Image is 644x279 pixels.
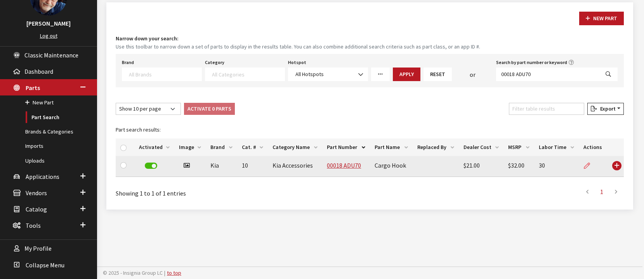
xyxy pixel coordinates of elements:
th: Part Name: activate to sort column ascending [370,139,412,156]
span: Parts [26,84,40,92]
span: Catalog [26,205,47,213]
button: Reset [424,68,452,81]
label: Deactivate Part [145,163,157,169]
td: Kia [206,156,237,177]
th: Category Name: activate to sort column ascending [268,139,322,156]
a: to top [167,269,181,276]
div: Showing 1 to 1 of 1 entries [116,183,322,198]
h3: [PERSON_NAME] [8,19,89,28]
small: Use this toolbar to narrow down a set of parts to display in the results table. You can also comb... [116,43,624,51]
th: Labor Time: activate to sort column ascending [534,139,579,156]
td: Cargo Hook [370,156,412,177]
th: Actions [579,139,607,156]
span: All Hotspots [288,68,368,81]
span: Select a Brand [122,68,202,81]
a: More Filters [371,68,390,81]
i: Has image [184,163,190,169]
textarea: Search [129,71,201,78]
th: Dealer Cost: activate to sort column ascending [459,139,503,156]
label: Search by part number or keyword [496,59,567,66]
td: $32.00 [503,156,534,177]
td: Kia Accessories [268,156,322,177]
span: Select a Category [205,68,285,81]
span: My Profile [24,245,52,253]
input: Filter table results [509,103,584,115]
th: MSRP: activate to sort column ascending [503,139,534,156]
span: Classic Maintenance [24,51,78,59]
th: Image: activate to sort column ascending [174,139,206,156]
input: Search [496,68,599,81]
a: Log out [40,32,57,39]
th: Activated: activate to sort column ascending [134,139,174,156]
button: Export [587,103,624,115]
span: Applications [26,173,59,180]
th: Replaced By: activate to sort column ascending [413,139,459,156]
label: Brand [122,59,134,66]
span: Tools [26,222,41,229]
span: | [164,269,165,276]
textarea: Search [212,71,285,78]
span: All Hotspots [293,70,363,78]
label: Category [205,59,224,66]
th: Part Number: activate to sort column descending [322,139,370,156]
span: Export [597,105,616,112]
th: Brand: activate to sort column ascending [206,139,237,156]
caption: Part search results: [116,121,624,139]
h4: Narrow down your search: [116,35,624,43]
button: New Part [579,12,624,25]
a: 1 [595,184,609,199]
span: © 2025 - Insignia Group LC [103,269,163,276]
td: $21.00 [459,156,503,177]
span: Collapse Menu [26,261,64,269]
td: Use Enter key to show more/less [607,156,624,177]
label: Hotspot [288,59,306,66]
a: Edit Part [583,156,597,175]
th: Cat. #: activate to sort column ascending [237,139,268,156]
a: 00018 ADU70 [327,161,361,169]
td: 30 [534,156,579,177]
span: All Hotspots [295,71,324,78]
td: 10 [237,156,268,177]
div: or [452,70,493,79]
button: Apply [393,68,420,81]
button: Search [599,68,618,81]
span: Vendors [26,189,47,197]
span: Dashboard [24,68,53,75]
